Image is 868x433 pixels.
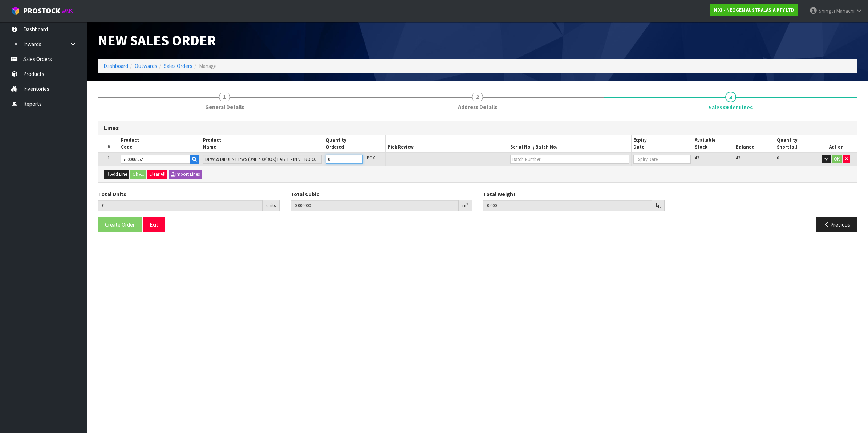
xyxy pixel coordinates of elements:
span: New Sales Order [98,31,216,49]
div: kg [652,200,665,211]
span: Mahachi [836,7,855,14]
label: Total Units [98,190,126,198]
label: Total Weight [483,190,516,198]
span: ProStock [23,6,60,16]
span: 1 [219,92,230,102]
th: Balance [734,135,775,153]
small: WMS [62,8,73,15]
button: OK [832,155,842,163]
span: 43 [695,155,699,161]
th: Serial No. / Batch No. [508,135,632,153]
th: # [98,135,119,153]
button: Create Order [98,217,142,232]
input: Code [121,155,190,164]
input: Total Cubic [291,200,459,211]
th: Quantity Ordered [324,135,385,153]
button: Ok All [130,170,146,179]
th: Expiry Date [631,135,693,153]
a: Sales Orders [164,62,192,69]
th: Quantity Shortfall [775,135,816,153]
label: Total Cubic [291,190,319,198]
div: units [263,200,280,211]
a: Outwards [135,62,157,69]
span: Sales Order Lines [98,115,857,238]
span: Shingai [819,7,835,14]
span: General Details [205,103,244,111]
button: Import Lines [169,170,202,179]
button: Exit [143,217,165,232]
span: 0 [777,155,779,161]
span: Create Order [105,221,135,228]
span: Sales Order Lines [709,104,753,111]
input: Name [203,155,322,164]
a: Dashboard [104,62,128,69]
span: BOX [367,155,375,161]
th: Pick Review [385,135,508,153]
th: Product Code [119,135,201,153]
button: Previous [816,217,857,232]
th: Action [816,135,857,153]
input: Total Units [98,200,263,211]
button: Add Line [104,170,129,179]
span: 43 [736,155,740,161]
button: Clear All [147,170,167,179]
span: 2 [472,92,483,102]
strong: N03 - NEOGEN AUSTRALASIA PTY LTD [714,7,794,13]
div: m³ [459,200,472,211]
span: Manage [199,62,217,69]
th: Available Stock [693,135,734,153]
input: Qty Ordered [326,155,363,164]
h3: Lines [104,125,851,131]
input: Total Weight [483,200,652,211]
span: Address Details [458,103,497,111]
input: Expiry Date [633,155,691,164]
span: 1 [108,155,110,161]
span: 3 [725,92,736,102]
input: Batch Number [510,155,629,164]
th: Product Name [201,135,324,153]
img: cube-alt.png [11,6,20,15]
